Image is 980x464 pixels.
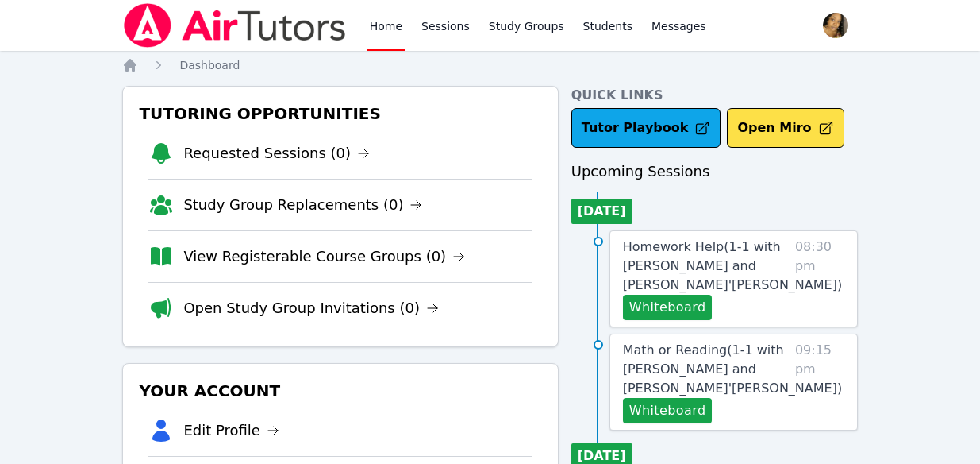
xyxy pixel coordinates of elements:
a: Dashboard [179,57,240,73]
button: Whiteboard [623,295,713,320]
h3: Tutoring Opportunities [136,99,544,128]
span: Homework Help ( 1-1 with [PERSON_NAME] and [PERSON_NAME]'[PERSON_NAME] ) [623,239,842,292]
span: Dashboard [179,59,240,72]
a: Edit Profile [183,420,279,442]
button: Open Miro [727,108,844,148]
h3: Upcoming Sessions [571,160,858,183]
a: Tutor Playbook [571,108,721,148]
a: Requested Sessions (0) [183,142,370,164]
a: Open Study Group Invitations (0) [183,297,439,319]
li: [DATE] [571,199,632,224]
img: Air Tutors [122,3,347,48]
span: 08:30 pm [795,238,844,320]
a: Study Group Replacements (0) [183,194,422,216]
a: Math or Reading(1-1 with [PERSON_NAME] and [PERSON_NAME]'[PERSON_NAME]) [623,341,842,398]
span: Messages [651,18,706,34]
h3: Your Account [136,377,544,405]
a: View Registerable Course Groups (0) [183,246,465,268]
span: Math or Reading ( 1-1 with [PERSON_NAME] and [PERSON_NAME]'[PERSON_NAME] ) [623,342,842,396]
h4: Quick Links [571,86,858,105]
nav: Breadcrumb [122,57,857,73]
a: Homework Help(1-1 with [PERSON_NAME] and [PERSON_NAME]'[PERSON_NAME]) [623,238,842,295]
button: Whiteboard [623,398,713,423]
span: 09:15 pm [795,341,844,423]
